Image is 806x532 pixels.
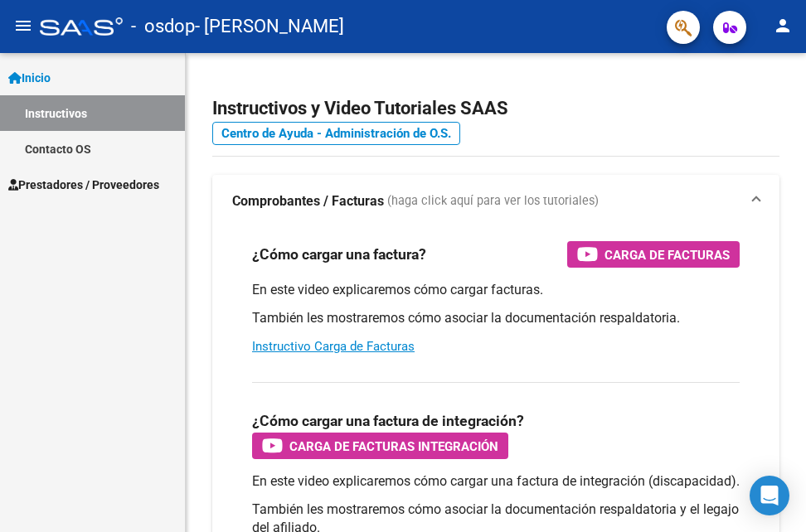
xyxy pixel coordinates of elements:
[252,472,740,491] p: En este video explicaremos cómo cargar una factura de integración (discapacidad).
[232,192,384,210] strong: Comprobantes / Facturas
[252,409,524,433] h3: ¿Cómo cargar una factura de integración?
[131,8,195,45] span: - osdop
[252,309,740,327] p: También les mostraremos cómo asociar la documentación respaldatoria.
[604,244,730,265] span: Carga de Facturas
[567,241,740,268] button: Carga de Facturas
[387,192,599,210] span: (haga click aquí para ver los tutoriales)
[252,433,508,459] button: Carga de Facturas Integración
[8,176,159,194] span: Prestadores / Proveedores
[8,69,51,87] span: Inicio
[212,175,779,228] mat-expansion-panel-header: Comprobantes / Facturas (haga click aquí para ver los tutoriales)
[212,93,779,124] h2: Instructivos y Video Tutoriales SAAS
[750,476,789,515] div: Open Intercom Messenger
[773,16,793,36] mat-icon: person
[13,16,33,36] mat-icon: menu
[195,8,344,45] span: - [PERSON_NAME]
[212,122,460,145] a: Centro de Ayuda - Administración de O.S.
[289,436,498,457] span: Carga de Facturas Integración
[252,281,740,299] p: En este video explicaremos cómo cargar facturas.
[252,243,426,266] h3: ¿Cómo cargar una factura?
[252,339,415,354] a: Instructivo Carga de Facturas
